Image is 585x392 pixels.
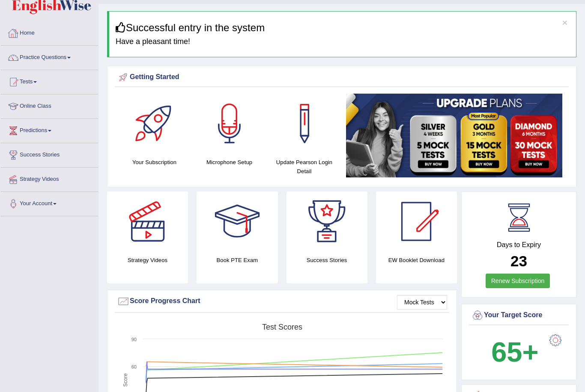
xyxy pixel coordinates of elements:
[346,94,562,177] img: small5.jpg
[197,256,278,265] h4: Book PTE Exam
[122,373,128,387] tspan: Score
[196,158,263,167] h4: Microphone Setup
[0,94,98,116] a: Online Class
[287,256,367,265] h4: Success Stories
[121,158,188,167] h4: Your Subscription
[117,295,447,308] div: Score Progress Chart
[471,241,567,249] h4: Days to Expiry
[117,71,567,84] div: Getting Started
[471,309,567,322] div: Your Target Score
[376,256,457,265] h4: EW Booklet Download
[131,364,137,369] text: 60
[116,22,570,33] h3: Successful entry in the system
[0,119,98,140] a: Predictions
[271,158,337,176] h4: Update Pearson Login Detail
[510,253,527,269] b: 23
[262,323,302,331] tspan: Test scores
[0,192,98,213] a: Your Account
[0,168,98,189] a: Strategy Videos
[491,336,538,368] b: 65+
[486,274,550,288] a: Renew Subscription
[0,21,98,43] a: Home
[116,38,570,46] h4: Have a pleasant time!
[562,18,567,27] button: ×
[0,143,98,165] a: Success Stories
[107,256,188,265] h4: Strategy Videos
[131,337,137,342] text: 90
[0,46,98,67] a: Practice Questions
[0,70,98,91] a: Tests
